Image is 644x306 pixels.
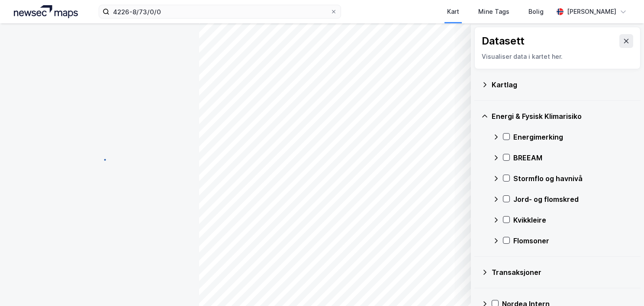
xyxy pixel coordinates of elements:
div: Kvikkleire [513,215,634,225]
div: BREEAM [513,153,634,163]
div: Kart [447,6,459,17]
div: Datasett [482,34,525,48]
div: [PERSON_NAME] [567,6,616,17]
div: Flomsoner [513,236,634,246]
div: Jord- og flomskred [513,194,634,204]
div: Transaksjoner [492,267,634,277]
img: spinner.a6d8c91a73a9ac5275cf975e30b51cfb.svg [93,153,106,166]
div: Kartlag [492,80,634,90]
div: Mine Tags [478,6,509,17]
div: Stormflo og havnivå [513,173,634,184]
div: Energi & Fysisk Klimarisiko [492,111,634,121]
input: Søk på adresse, matrikkel, gårdeiere, leietakere eller personer [109,5,330,18]
img: logo.a4113a55bc3d86da70a041830d287a7e.svg [14,5,78,18]
iframe: Chat Widget [601,265,644,306]
div: Visualiser data i kartet her. [482,51,633,62]
div: Energimerking [513,132,634,142]
div: Bolig [528,6,544,17]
